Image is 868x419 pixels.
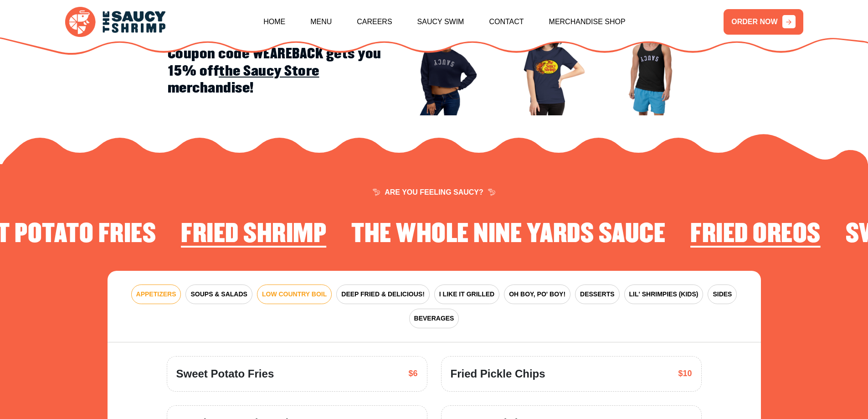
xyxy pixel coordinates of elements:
span: LIL' SHRIMPIES (KIDS) [629,290,699,299]
a: the Saucy Store [219,63,319,80]
img: logo [65,7,165,37]
h2: Fried Shrimp [181,220,326,248]
span: $6 [408,367,417,380]
span: I LIKE IT GRILLED [439,290,494,299]
span: SIDES [713,290,732,299]
button: LIL' SHRIMPIES (KIDS) [624,285,704,304]
a: Menu [310,2,332,41]
button: I LIKE IT GRILLED [434,285,499,304]
li: 1 of 4 [181,220,326,252]
a: Careers [357,2,392,41]
button: OH BOY, PO' BOY! [504,285,570,304]
span: Fried Pickle Chips [451,366,545,382]
h2: Fried Oreos [690,220,821,248]
span: BEVERAGES [414,314,454,323]
span: DEEP FRIED & DELICIOUS! [341,290,425,299]
a: Home [263,2,285,41]
button: DESSERTS [575,285,619,304]
h2: Coupon code WEAREBACK gets you 15% off merchandise! [168,46,384,97]
button: BEVERAGES [409,309,459,328]
span: OH BOY, PO' BOY! [509,290,565,299]
span: $10 [678,367,692,380]
a: Merchandise Shop [549,2,626,41]
li: 3 of 4 [690,220,821,252]
a: Contact [489,2,524,41]
img: Image 1 [394,17,493,115]
button: SIDES [708,285,737,304]
a: Saucy Swim [417,2,464,41]
span: Sweet Potato Fries [176,366,274,382]
a: ORDER NOW [724,9,803,35]
img: Image 3 [602,17,700,115]
img: Image 2 [498,17,596,115]
span: LOW COUNTRY BOIL [262,290,327,299]
span: DESSERTS [580,290,614,299]
button: LOW COUNTRY BOIL [257,285,332,304]
span: APPETIZERS [136,290,176,299]
button: DEEP FRIED & DELICIOUS! [336,285,430,304]
span: ARE YOU FEELING SAUCY? [373,189,495,196]
span: SOUPS & SALADS [190,290,247,299]
button: SOUPS & SALADS [185,285,252,304]
li: 2 of 4 [351,220,665,252]
button: APPETIZERS [131,285,181,304]
h2: The Whole Nine Yards Sauce [351,220,665,248]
